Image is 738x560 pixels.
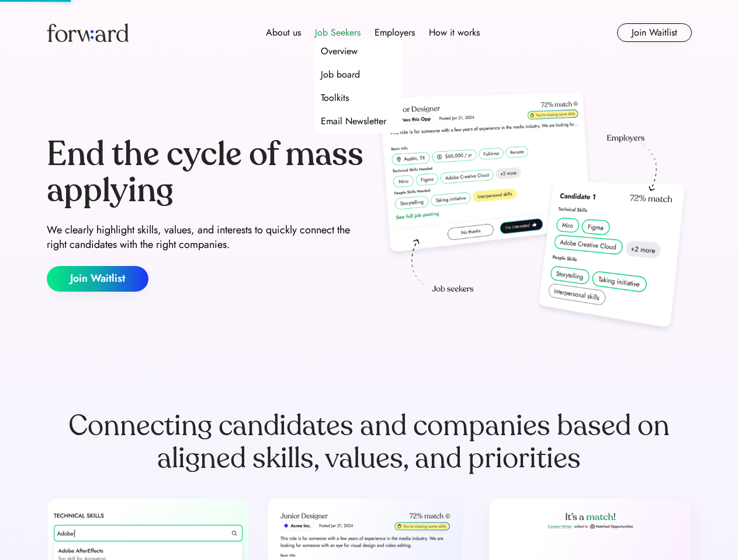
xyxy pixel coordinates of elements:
[321,44,358,58] div: Overview
[375,26,415,40] div: Employers
[315,26,361,40] div: Job Seekers
[47,409,692,475] div: Connecting candidates and companies based on aligned skills, values, and priorities
[266,26,301,40] div: About us
[617,23,692,42] button: Join Waitlist
[47,136,365,208] div: End the cycle of mass applying
[47,223,365,252] div: We clearly highlight skills, values, and interests to quickly connect the right candidates with t...
[47,23,129,42] img: Forward logo
[374,89,692,339] img: hero-image.png
[321,91,349,105] div: Toolkits
[47,266,148,292] button: Join Waitlist
[321,114,386,128] div: Email Newsletter
[429,26,480,40] div: How it works
[321,68,360,82] div: Job board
